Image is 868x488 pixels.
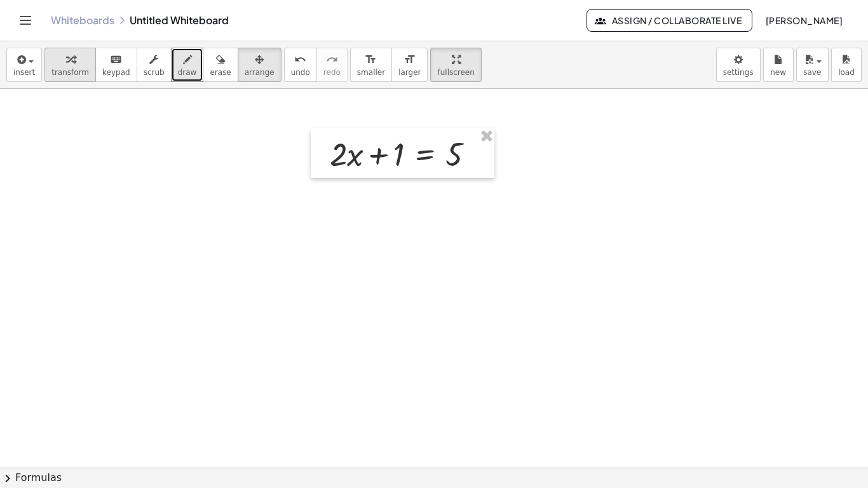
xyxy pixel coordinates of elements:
button: redoredo [316,48,348,82]
span: larger [398,68,421,77]
button: new [763,48,794,82]
button: format_sizesmaller [350,48,392,82]
button: insert [6,48,42,82]
button: fullscreen [430,48,481,82]
button: [PERSON_NAME] [755,9,853,32]
i: undo [294,52,306,67]
span: fullscreen [437,68,474,77]
span: scrub [144,68,165,77]
span: save [803,68,821,77]
span: erase [210,68,231,77]
a: Whiteboards [51,14,114,27]
i: redo [326,52,338,67]
span: redo [323,68,341,77]
button: load [831,48,862,82]
span: settings [723,68,754,77]
span: Assign / Collaborate Live [597,15,742,26]
button: keyboardkeypad [95,48,137,82]
span: undo [291,68,310,77]
span: keypad [102,68,130,77]
span: new [770,68,786,77]
button: undoundo [284,48,317,82]
span: smaller [357,68,385,77]
span: arrange [245,68,275,77]
button: transform [44,48,96,82]
button: draw [171,48,204,82]
button: Assign / Collaborate Live [587,9,752,32]
span: [PERSON_NAME] [765,15,843,26]
i: keyboard [110,52,122,67]
button: settings [716,48,761,82]
span: transform [51,68,89,77]
button: save [796,48,829,82]
span: insert [13,68,35,77]
button: Toggle navigation [15,10,36,30]
span: draw [178,68,197,77]
button: arrange [238,48,281,82]
i: format_size [365,52,377,67]
span: load [838,68,855,77]
i: format_size [403,52,416,67]
button: erase [203,48,238,82]
button: format_sizelarger [391,48,428,82]
button: scrub [137,48,172,82]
